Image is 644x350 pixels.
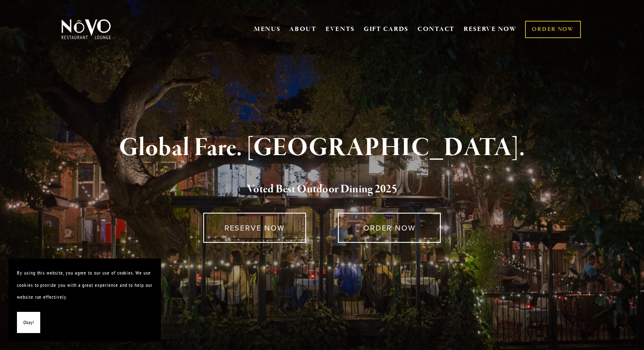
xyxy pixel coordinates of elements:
a: RESERVE NOW [464,21,517,37]
button: Okay! [17,312,40,333]
a: ORDER NOW [525,21,580,38]
a: CONTACT [417,21,455,37]
a: EVENTS [326,25,355,33]
section: Cookie banner [8,258,161,342]
strong: Global Fare. [GEOGRAPHIC_DATA]. [119,132,525,164]
a: ORDER NOW [338,213,441,243]
h2: 5 [75,181,569,198]
a: Voted Best Outdoor Dining 202 [247,182,392,198]
a: MENUS [254,25,281,33]
a: ABOUT [289,25,317,33]
a: GIFT CARDS [364,21,409,37]
img: Novo Restaurant &amp; Lounge [60,19,113,40]
p: By using this website, you agree to our use of cookies. We use cookies to provide you with a grea... [17,267,152,303]
span: Okay! [23,317,34,329]
a: RESERVE NOW [203,213,306,243]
